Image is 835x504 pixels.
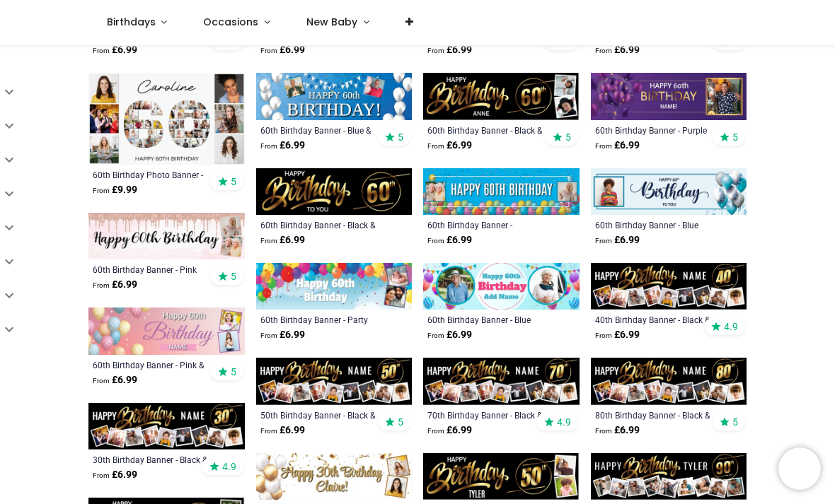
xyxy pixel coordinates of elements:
strong: £ 9.99 [93,183,137,197]
span: 5 [398,131,403,143]
a: 60th Birthday Banner - Purple Balloons [595,124,713,136]
img: Personalised Happy 60th Birthday Banner - Blue White Balloons - 1 Photo Upload [591,168,747,215]
span: 5 [565,131,571,143]
strong: £ 6.99 [427,233,472,247]
img: Personalised Happy 80th Birthday Banner - Black & Gold - Custom Name & 9 Photo Upload [591,358,747,404]
span: Birthdays [107,15,156,29]
span: From [427,332,444,339]
strong: £ 6.99 [595,328,640,342]
a: 60th Birthday Photo Banner - Add Photos [93,169,211,180]
iframe: Brevo live chat [778,447,821,490]
span: 5 [231,270,236,283]
img: Personalised Happy 30th Birthday Banner - Gold & White Balloons - 2 Photo Upload [256,453,413,500]
span: From [595,142,612,150]
img: Personalised Happy 60th Birthday Banner - Purple Balloons - Custom Name & 1 Photo Upload [591,73,747,119]
span: 4.9 [724,320,738,333]
img: Personalised Happy 60th Birthday Banner - Black & Gold - Custom Name [256,168,413,215]
strong: £ 6.99 [260,423,305,438]
img: Personalised Happy 60th Birthday Banner - Blue & White - 2 Photo Upload [256,73,413,119]
span: From [427,47,444,54]
span: From [260,237,277,245]
span: From [93,281,110,289]
a: 60th Birthday Banner - Balloons [427,219,546,230]
img: Personalised 60th Birthday Banner - Blue Balloons - Custom Name & 2 Photo Upload [423,263,580,310]
img: Personalised Happy 90th Birthday Banner - Black & Gold - Custom Name & 9 Photo Upload [591,453,747,500]
strong: £ 6.99 [427,43,472,57]
span: 4.9 [222,460,236,473]
strong: £ 6.99 [93,373,137,387]
strong: £ 6.99 [427,328,472,342]
span: From [93,471,110,479]
img: Personalised Happy 60th Birthday Banner - Party Balloons - 2 Photo Upload [256,263,413,310]
img: Personalised Happy 60th Birthday Banner - Black & Gold - 2 Photo Upload [423,73,580,119]
strong: £ 6.99 [260,328,305,342]
a: 60th Birthday Banner - Pink & Blue Balloons [93,359,211,370]
span: From [260,47,277,54]
span: From [595,47,612,54]
strong: £ 6.99 [595,233,640,247]
a: 80th Birthday Banner - Black & Gold [595,409,713,421]
span: From [427,427,444,435]
span: 4.9 [557,416,571,428]
a: 60th Birthday Banner - Black & Gold [427,124,546,136]
a: 40th Birthday Banner - Black & Gold [595,314,713,325]
strong: £ 6.99 [595,423,640,438]
a: 70th Birthday Banner - Black & Gold [427,409,546,421]
a: 60th Birthday Banner - Blue & White [260,124,379,136]
a: 50th Birthday Banner - Black & Gold [260,409,379,421]
strong: £ 6.99 [93,468,137,482]
strong: £ 6.99 [427,139,472,153]
img: Personalised Happy 50th Birthday Banner - Black & Gold - Custom Name & 9 Photo Upload [256,358,413,404]
a: 60th Birthday Banner - Blue White Balloons [595,219,713,230]
span: 5 [398,416,403,428]
span: From [595,237,612,245]
img: Personalised Happy 60th Birthday Banner - Balloons - 2 Photo Upload [423,168,580,215]
span: From [427,142,444,150]
img: Personalised Happy 60th Birthday Banner - Pink Glitter - 2 Photo Upload [88,213,245,259]
span: From [260,332,277,339]
span: From [93,47,110,54]
span: From [93,187,110,194]
span: From [427,237,444,245]
strong: £ 6.99 [93,43,137,57]
strong: £ 6.99 [260,139,305,153]
a: 60th Birthday Banner - Black & Gold [260,219,379,230]
span: 5 [231,175,236,188]
strong: £ 6.99 [260,233,305,247]
img: Personalised Happy 30th Birthday Banner - Black & Gold - Custom Name & 9 Photo Upload [88,403,245,450]
img: Personalised Happy 50th Birthday Banner - Black & Gold - Custom Name & 2 Photo Upload [423,453,580,500]
img: Personalised Happy 40th Birthday Banner - Black & Gold - Custom Name & 9 Photo Upload [591,263,747,310]
strong: £ 6.99 [260,43,305,57]
div: 60th Birthday Banner - Party Balloons [260,314,379,325]
span: From [260,142,277,150]
img: Personalised Happy 60th Birthday Banner - Pink & Blue Balloons - 2 Photo Upload [88,307,245,354]
span: New Baby [306,15,357,29]
strong: £ 6.99 [595,43,640,57]
span: From [93,377,110,385]
a: 60th Birthday Banner - Pink Glitter [93,264,211,275]
a: 30th Birthday Banner - Black & Gold [93,454,211,465]
a: 60th Birthday Banner - Blue Balloons [427,314,546,325]
span: 5 [732,131,738,143]
img: Personalised Happy 70th Birthday Banner - Black & Gold - Custom Name & 9 Photo Upload [423,358,580,404]
img: Personalised 60th Birthday Photo Banner - Add Photos - Custom Text [88,73,245,165]
strong: £ 6.99 [93,278,137,292]
span: From [260,427,277,435]
span: From [595,332,612,339]
strong: £ 6.99 [595,139,640,153]
strong: £ 6.99 [427,423,472,438]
